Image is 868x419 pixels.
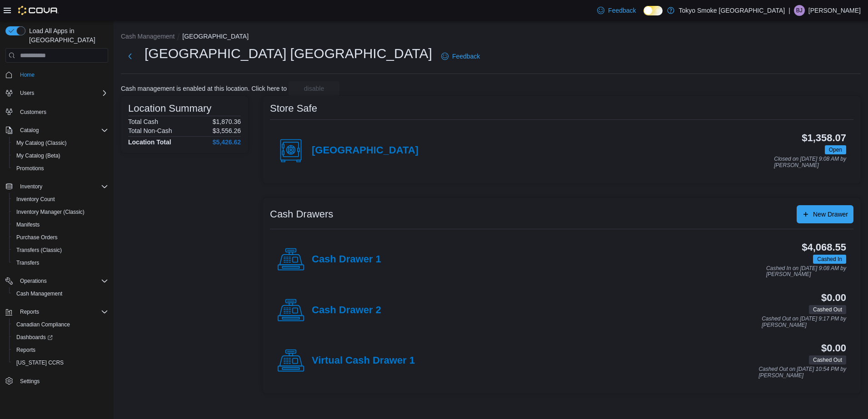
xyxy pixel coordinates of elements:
[802,133,846,143] h3: $1,358.07
[809,305,846,314] span: Cashed Out
[13,138,70,148] a: My Catalog (Classic)
[2,306,112,318] button: Reports
[9,218,112,231] button: Manifests
[16,181,46,192] button: Inventory
[13,288,66,299] a: Cash Management
[794,5,805,16] div: Brenna Jodouin-Paquette
[16,88,38,99] button: Users
[788,5,790,16] p: |
[16,259,39,266] span: Transfers
[9,344,112,356] button: Reports
[13,219,43,230] a: Manifests
[145,44,432,63] h1: [GEOGRAPHIC_DATA] [GEOGRAPHIC_DATA]
[128,127,172,134] h6: Total Non-Cash
[13,257,108,268] span: Transfers
[13,319,108,330] span: Canadian Compliance
[16,181,108,192] span: Inventory
[128,103,211,114] h3: Location Summary
[20,378,40,385] span: Settings
[608,6,636,15] span: Feedback
[802,242,846,253] h3: $4,068.55
[16,290,62,297] span: Cash Management
[13,138,108,148] span: My Catalog (Classic)
[270,209,333,220] h3: Cash Drawers
[25,26,108,44] span: Load All Apps in [GEOGRAPHIC_DATA]
[821,292,846,303] h3: $0.00
[2,375,112,388] button: Settings
[121,33,175,40] button: Cash Management
[9,137,112,149] button: My Catalog (Classic)
[213,138,241,146] h4: $5,426.62
[121,47,139,65] button: Next
[821,343,846,354] h3: $0.00
[9,206,112,218] button: Inventory Manager (Classic)
[13,150,64,161] a: My Catalog (Beta)
[312,254,381,266] h4: Cash Drawer 1
[16,306,43,317] button: Reports
[9,149,112,162] button: My Catalog (Beta)
[16,234,58,241] span: Purchase Orders
[9,331,112,344] a: Dashboards
[13,150,108,161] span: My Catalog (Beta)
[13,219,108,230] span: Manifests
[13,288,108,299] span: Cash Management
[2,87,112,99] button: Users
[13,357,108,368] span: Washington CCRS
[13,345,108,355] span: Reports
[2,68,112,81] button: Home
[13,207,88,217] a: Inventory Manager (Classic)
[270,103,317,114] h3: Store Safe
[20,183,42,190] span: Inventory
[679,5,785,16] p: Tokyo Smoke [GEOGRAPHIC_DATA]
[13,232,61,243] a: Purchase Orders
[452,52,480,61] span: Feedback
[16,88,108,99] span: Users
[825,145,846,154] span: Open
[16,346,35,354] span: Reports
[2,180,112,193] button: Inventory
[797,205,853,223] button: New Drawer
[213,127,241,134] p: $3,556.26
[16,125,42,136] button: Catalog
[20,277,47,285] span: Operations
[18,6,59,15] img: Cova
[13,357,67,368] a: [US_STATE] CCRS
[128,118,158,125] h6: Total Cash
[13,245,65,256] a: Transfers (Classic)
[762,316,846,328] p: Cashed Out on [DATE] 9:17 PM by [PERSON_NAME]
[813,210,848,219] span: New Drawer
[13,319,74,330] a: Canadian Compliance
[2,105,112,118] button: Customers
[9,162,112,175] button: Promotions
[13,163,108,174] span: Promotions
[774,156,846,168] p: Closed on [DATE] 9:08 AM by [PERSON_NAME]
[758,366,846,379] p: Cashed Out on [DATE] 10:54 PM by [PERSON_NAME]
[16,196,55,203] span: Inventory Count
[5,64,108,411] nav: Complex example
[16,106,108,117] span: Customers
[13,194,59,205] a: Inventory Count
[16,359,64,366] span: [US_STATE] CCRS
[808,5,861,16] p: [PERSON_NAME]
[16,375,108,387] span: Settings
[16,125,108,136] span: Catalog
[9,287,112,300] button: Cash Management
[16,221,40,228] span: Manifests
[13,345,39,355] a: Reports
[13,194,108,205] span: Inventory Count
[20,71,35,79] span: Home
[16,276,108,286] span: Operations
[9,244,112,256] button: Transfers (Classic)
[312,355,415,367] h4: Virtual Cash Drawer 1
[796,5,803,16] span: BJ
[20,89,34,97] span: Users
[9,231,112,244] button: Purchase Orders
[213,118,241,125] p: $1,870.36
[813,306,842,314] span: Cashed Out
[9,193,112,206] button: Inventory Count
[16,376,43,387] a: Settings
[16,321,70,328] span: Canadian Compliance
[121,85,287,92] p: Cash management is enabled at this location. Click here to
[817,255,842,263] span: Cashed In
